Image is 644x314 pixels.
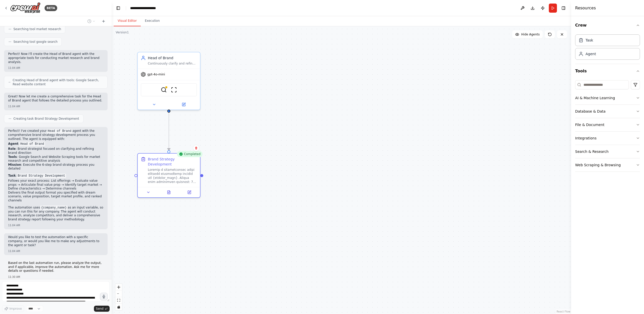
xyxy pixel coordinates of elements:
div: Version 1 [116,30,129,34]
button: Open in side panel [169,101,198,108]
div: 11:04 AM [8,104,104,108]
p: The automation uses as an input variable, so you can run this for any company. The agent will con... [8,206,104,222]
button: Web Scraping & Browsing [575,158,640,172]
div: 11:04 AM [8,223,104,227]
button: Hide Agents [512,30,543,38]
p: Great! Now let me create a comprehensive task for the Head of Brand agent that follows the detail... [8,95,104,102]
div: Head of BrandContinuously clarify and refine the company's brand direction by determining the out... [137,52,200,110]
button: Switch to previous chat [85,18,97,24]
div: CompletedBrand Strategy DevelopmentLoremip d sitametconsec adipi elitsedd eiusmodtemp incidid utl... [137,153,200,198]
div: React Flow controls [115,284,122,310]
div: Search & Research [575,149,609,154]
button: View output [158,189,180,195]
div: 11:04 AM [8,66,104,70]
div: Tools [575,78,640,176]
p: Based on the last automation run, please analyze the output, and if applicable, improve the autom... [8,261,104,273]
button: Improve [2,305,24,312]
div: 11:04 AM [8,249,104,253]
p: Would you like to test the automation with a specific company, or would you like me to make any a... [8,235,104,247]
code: Head of Brand [47,129,72,133]
strong: Tools [8,155,17,159]
strong: Role [8,147,16,151]
g: Edge from 27353d22-6fd9-414e-bea7-292d7f0fcfaa to da3a5e7b-b015-4167-bb78-a080d9b57631 [166,113,171,150]
span: Creating task Brand Strategy Development [13,117,79,121]
img: ScrapeWebsiteTool [171,87,177,93]
button: AI & Machine Learning [575,91,640,104]
li: Follows your exact process: List offerings → Evaluate value props → Articulate final value prop →... [8,179,104,191]
span: Send [96,307,104,311]
button: zoom out [115,290,122,297]
li: Delivers the final output format you specified with dream scenario, value proposition, target mar... [8,191,104,203]
div: File & Document [575,122,605,127]
div: Task [586,38,593,43]
div: BETA [45,5,57,11]
span: Searching tool google search [13,40,57,44]
button: Integrations [575,132,640,145]
div: Completed [177,151,203,157]
button: File & Document [575,118,640,131]
div: Brand Strategy Development [148,157,197,167]
button: Send [94,306,110,312]
span: Searching tool market research [13,27,61,31]
button: Delete node [193,145,199,151]
button: Hide right sidebar [560,5,567,12]
div: Agent [586,51,596,56]
div: Crew [575,32,640,64]
button: fit view [115,297,122,304]
button: Start a new chat [99,18,108,24]
div: Head of Brand [148,55,197,60]
strong: Agent [8,142,18,145]
button: Hide left sidebar [115,5,122,12]
p: Perfect! Now I'll create the Head of Brand agent with the appropriate tools for conducting market... [8,52,104,64]
p: Perfect! I've created your agent with the comprehensive brand strategy development process you ou... [8,129,104,141]
div: 11:30 AM [8,275,104,279]
button: Tools [575,64,640,78]
li: : Google Search and Website Scraping tools for market research and competitive analysis [8,155,104,163]
span: Creating Head of Brand agent with tools: Google Search, Read website content [13,78,103,86]
button: zoom in [115,284,122,290]
code: Brand Strategy Development [17,174,66,178]
button: Open in side panel [180,189,198,195]
div: AI & Machine Learning [575,95,615,100]
span: Improve [9,307,22,311]
h4: Resources [575,5,596,11]
button: Visual Editor [114,16,141,26]
nav: breadcrumb [130,6,168,11]
p: : [8,174,104,178]
div: Continuously clarify and refine the company's brand direction by determining the outcomes people ... [148,61,197,66]
div: Database & Data [575,109,606,114]
button: toggle interactivity [115,304,122,310]
button: Execution [141,16,164,26]
button: Database & Data [575,105,640,118]
img: Logo [10,2,41,14]
strong: Task [8,174,16,177]
button: Crew [575,18,640,32]
button: Search & Research [575,145,640,158]
img: SerplyWebSearchTool [161,87,167,93]
strong: Mission [8,163,21,166]
span: Hide Agents [521,32,540,36]
code: {company_name} [40,205,68,210]
div: Web Scraping & Browsing [575,162,621,168]
button: Click to speak your automation idea [100,293,108,300]
code: Head of Brand [19,142,45,146]
li: : Brand strategist focused on clarifying and refining brand direction [8,147,104,155]
div: Integrations [575,136,596,141]
p: : [8,142,104,146]
span: gpt-4o-mini [147,72,165,76]
div: Loremip d sitametconsec adipi elitsedd eiusmodtemp incidid utl {etdolor_magn}. Aliqua enim admini... [148,168,197,184]
li: : Execute the 6-step brand strategy process you detailed [8,163,104,171]
a: React Flow attribution [557,310,570,313]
